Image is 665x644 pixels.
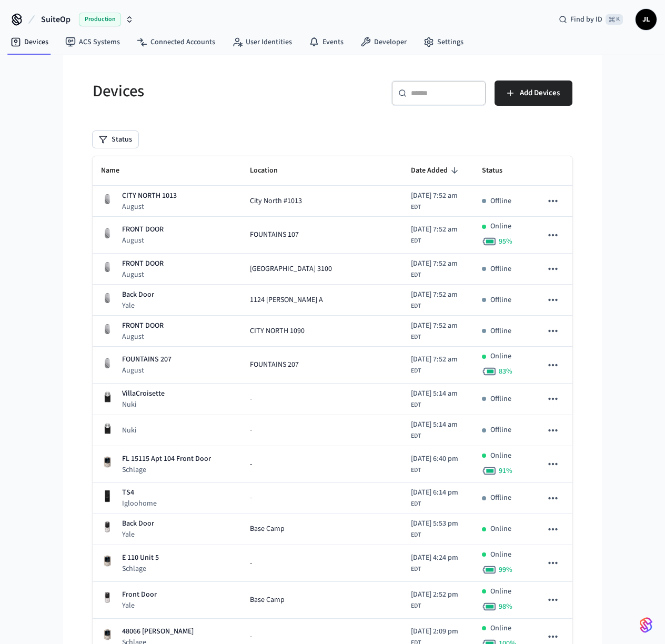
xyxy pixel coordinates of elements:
img: August Wifi Smart Lock 3rd Gen, Silver, Front [101,227,114,239]
span: [DATE] 7:52 am [411,190,458,202]
p: Offline [490,196,511,207]
p: Online [490,351,511,362]
div: America/New_York [411,388,458,410]
span: EDT [411,565,421,574]
p: Front Door [122,589,157,600]
img: Schlage Sense Smart Deadbolt with Camelot Trim, Front [101,456,114,468]
span: EDT [411,431,421,441]
span: EDT [411,301,421,311]
img: August Wifi Smart Lock 3rd Gen, Silver, Front [101,323,114,335]
span: EDT [411,499,421,509]
div: America/New_York [411,190,458,212]
span: EDT [411,203,421,212]
span: Base Camp [250,595,285,606]
img: August Wifi Smart Lock 3rd Gen, Silver, Front [101,357,114,369]
p: 48066 [PERSON_NAME] [122,626,194,637]
p: Schlage [122,563,159,574]
div: America/New_York [411,354,458,376]
span: - [250,425,252,436]
p: Online [490,221,511,232]
div: America/New_York [411,487,458,509]
span: EDT [411,366,421,376]
span: 1124 [PERSON_NAME] A [250,295,323,306]
p: Nuki [122,399,165,410]
span: SuiteOp [41,13,70,26]
p: Online [490,524,511,535]
img: SeamLogoGradient.69752ec5.svg [640,617,652,633]
span: EDT [411,333,421,342]
img: Schlage Sense Smart Deadbolt with Camelot Trim, Front [101,555,114,567]
span: ⌘ K [606,14,623,25]
div: America/New_York [411,224,458,246]
p: Offline [490,326,511,337]
span: [DATE] 7:52 am [411,224,458,235]
span: Location [250,163,291,179]
span: [DATE] 7:52 am [411,258,458,269]
span: - [250,558,252,569]
img: August Wifi Smart Lock 3rd Gen, Silver, Front [101,291,114,304]
div: Find by ID⌘ K [550,10,631,29]
span: 99 % [499,565,512,575]
span: [DATE] 5:53 pm [411,518,458,529]
span: [DATE] 4:24 pm [411,552,458,563]
span: - [250,394,252,405]
p: Offline [490,264,511,275]
p: August [122,365,172,376]
span: Production [79,13,121,26]
p: Online [490,450,511,461]
img: Schlage Sense Smart Deadbolt with Camelot Trim, Front [101,628,114,641]
p: Offline [490,295,511,306]
button: JL [636,9,657,30]
span: [DATE] 6:14 pm [411,487,458,498]
span: Find by ID [570,14,602,25]
span: JL [637,10,656,29]
span: EDT [411,400,421,410]
p: Yale [122,529,154,540]
div: America/New_York [411,289,458,311]
span: 83 % [499,366,512,377]
p: CITY NORTH 1013 [122,190,177,202]
span: [DATE] 7:52 am [411,289,458,300]
span: Name [101,163,133,179]
div: America/New_York [411,589,458,611]
span: [GEOGRAPHIC_DATA] 3100 [250,264,332,275]
p: August [122,235,164,246]
img: Yale Assure Touchscreen Wifi Smart Lock, Satin Nickel, Front [101,521,114,534]
img: Nuki Smart Lock 3.0 Pro Black, Front [101,390,114,403]
span: FOUNTAINS 207 [250,359,299,370]
span: [DATE] 2:09 pm [411,626,458,637]
span: EDT [411,466,421,475]
span: [DATE] 5:14 am [411,388,458,399]
span: EDT [411,236,421,246]
p: TS4 [122,487,157,498]
span: Date Added [411,163,461,179]
a: Connected Accounts [128,33,224,52]
img: August Wifi Smart Lock 3rd Gen, Silver, Front [101,193,114,205]
p: Online [490,549,511,560]
p: Back Door [122,518,154,529]
img: August Wifi Smart Lock 3rd Gen, Silver, Front [101,260,114,273]
p: Online [490,586,511,597]
p: VillaCroisette [122,388,165,399]
p: FOUNTAINS 207 [122,354,172,365]
a: Events [300,33,352,52]
a: User Identities [224,33,300,52]
div: America/New_York [411,320,458,342]
p: Offline [490,394,511,405]
p: FRONT DOOR [122,320,164,331]
p: August [122,269,164,280]
span: 98 % [499,601,512,612]
a: Developer [352,33,415,52]
span: [DATE] 2:52 pm [411,589,458,600]
p: August [122,202,177,212]
p: Igloohome [122,498,157,509]
span: [DATE] 6:40 pm [411,454,458,465]
p: Schlage [122,465,211,475]
span: FOUNTAINS 107 [250,229,299,240]
img: igloohome_deadbolt_2e [101,490,114,502]
a: ACS Systems [57,33,128,52]
div: America/New_York [411,552,458,574]
p: Online [490,623,511,634]
p: Back Door [122,289,154,300]
button: Status [93,131,138,148]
